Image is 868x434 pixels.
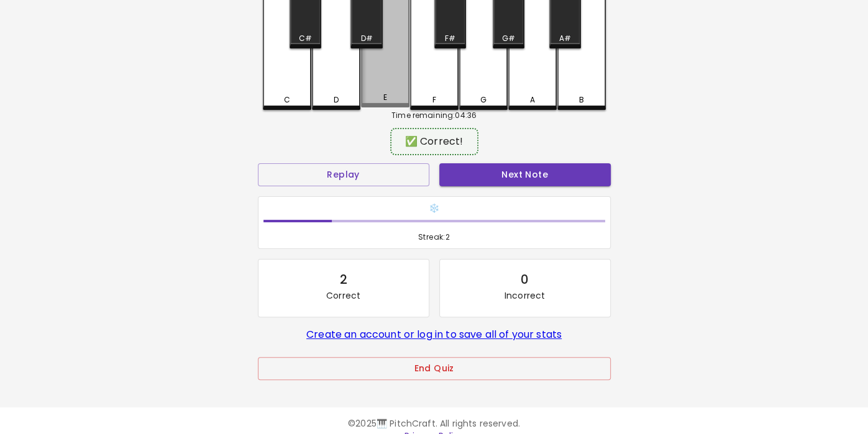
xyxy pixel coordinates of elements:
div: A [529,94,534,106]
div: C [283,94,290,106]
div: G# [502,33,515,44]
div: A# [559,33,571,44]
div: D# [360,33,372,44]
div: G [480,94,486,106]
button: Replay [258,163,429,186]
div: F# [444,33,455,44]
div: F [432,94,436,106]
button: End Quiz [258,357,611,380]
div: 0 [521,269,529,289]
div: Time remaining: 04:36 [263,110,606,121]
div: ✅ Correct! [396,134,472,149]
p: © 2025 🎹 PitchCraft. All rights reserved. [76,417,792,430]
p: Incorrect [505,289,545,302]
h6: ❄️ [263,202,605,215]
p: Correct [326,289,360,302]
span: Streak: 2 [263,231,605,243]
div: C# [299,33,312,44]
div: E [383,92,386,103]
button: Next Note [439,163,611,186]
div: 2 [339,269,347,289]
div: D [333,94,338,106]
div: B [578,94,583,106]
a: Create an account or log in to save all of your stats [306,327,562,341]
